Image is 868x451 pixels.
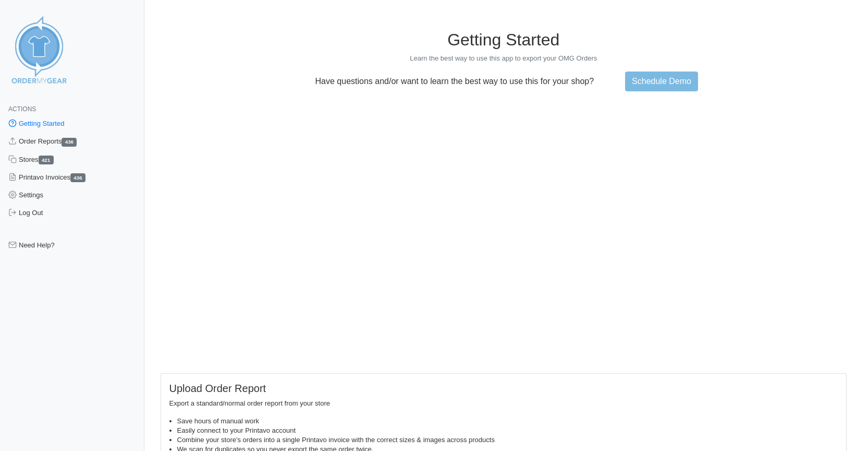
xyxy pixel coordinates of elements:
[177,417,838,426] li: Save hours of manual work
[177,426,838,435] li: Easily connect to your Printavo account
[625,72,698,91] a: Schedule Demo
[39,156,54,164] span: 421
[161,54,847,63] p: Learn the best way to use this app to export your OMG Orders
[169,399,838,408] p: Export a standard/normal order report from your store
[177,435,838,445] li: Combine your store's orders into a single Printavo invoice with the correct sizes & images across...
[62,138,77,147] span: 436
[309,77,601,86] p: Have questions and/or want to learn the best way to use this for your shop?
[169,382,838,395] h5: Upload Order Report
[70,173,85,182] span: 436
[161,30,847,50] h1: Getting Started
[8,105,36,113] span: Actions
